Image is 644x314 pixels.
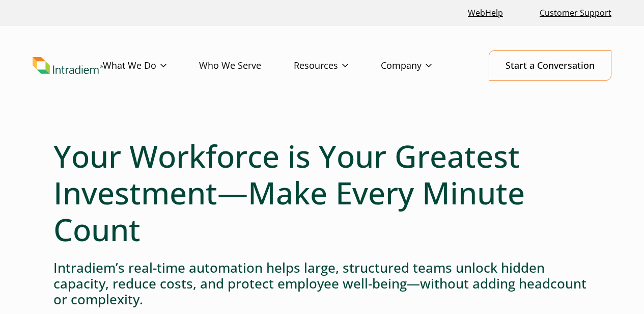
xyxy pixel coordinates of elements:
a: What We Do [103,51,199,81]
h4: Intradiem’s real-time automation helps large, structured teams unlock hidden capacity, reduce cos... [53,260,591,308]
a: Customer Support [536,2,615,24]
a: Resources [294,51,381,81]
a: Who We Serve [199,51,294,81]
img: Intradiem [33,57,103,74]
a: Start a Conversation [489,50,611,81]
a: Link to homepage of Intradiem [33,57,103,74]
a: Link opens in a new window [464,2,507,24]
a: Company [381,51,464,81]
h1: Your Workforce is Your Greatest Investment—Make Every Minute Count [53,138,591,248]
